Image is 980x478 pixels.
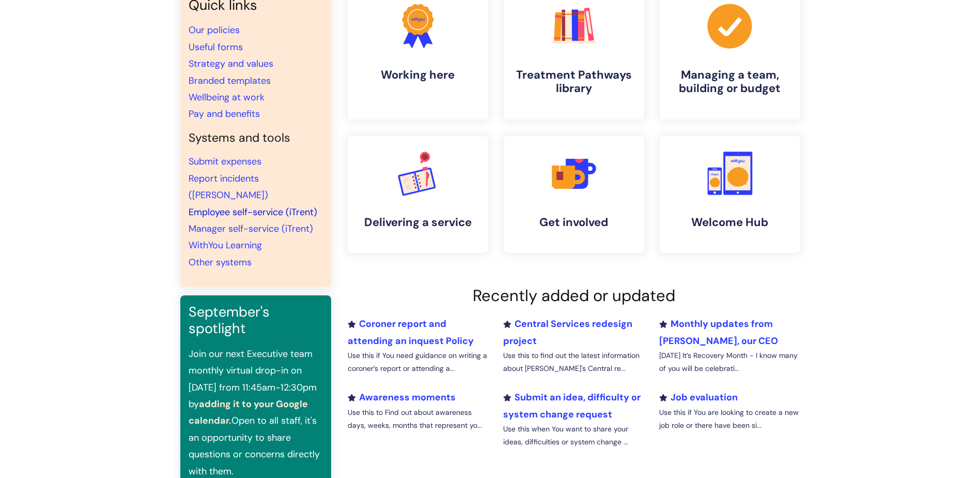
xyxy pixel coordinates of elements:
[504,136,644,253] a: Get involved
[189,91,265,103] a: Wellbeing at work
[659,349,800,375] p: [DATE] It’s Recovery Month - I know many of you will be celebrati...
[660,136,800,253] a: Welcome Hub
[189,398,308,427] a: adding it to your Google calendar.
[503,423,644,449] p: Use this when You want to share your ideas, difficulties or system change ...
[189,108,260,120] a: Pay and benefits
[189,74,271,87] a: Branded templates
[189,206,317,218] a: Employee self-service (iTrent)
[356,68,480,82] h4: Working here
[189,57,273,70] a: Strategy and values
[189,256,252,268] a: Other systems
[512,216,636,229] h4: Get involved
[659,406,800,432] p: Use this if You are looking to create a new job role or there have been si...
[668,68,792,96] h4: Managing a team, building or budget
[189,172,268,201] a: Report incidents ([PERSON_NAME])
[189,304,323,337] h3: September's spotlight
[348,406,488,432] p: Use this to Find out about awareness days, weeks, months that represent yo...
[189,41,243,53] a: Useful forms
[348,349,488,375] p: Use this if You need guidance on writing a coroner’s report or attending a...
[512,68,636,96] h4: Treatment Pathways library
[348,136,488,253] a: Delivering a service
[189,24,240,36] a: Our policies
[348,318,474,347] a: Coroner report and attending an inquest Policy
[348,286,800,305] h2: Recently added or updated
[356,216,480,229] h4: Delivering a service
[668,216,792,229] h4: Welcome Hub
[189,155,261,168] a: Submit expenses
[503,349,644,375] p: Use this to find out the latest information about [PERSON_NAME]'s Central re...
[503,391,641,420] a: Submit an idea, difficulty or system change request
[503,318,632,347] a: Central Services redesign project
[659,318,778,347] a: Monthly updates from [PERSON_NAME], our CEO
[189,131,323,145] h4: Systems and tools
[659,391,738,404] a: Job evaluation
[189,222,313,235] a: Manager self-service (iTrent)
[189,239,262,251] a: WithYou Learning
[348,391,456,404] a: Awareness moments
